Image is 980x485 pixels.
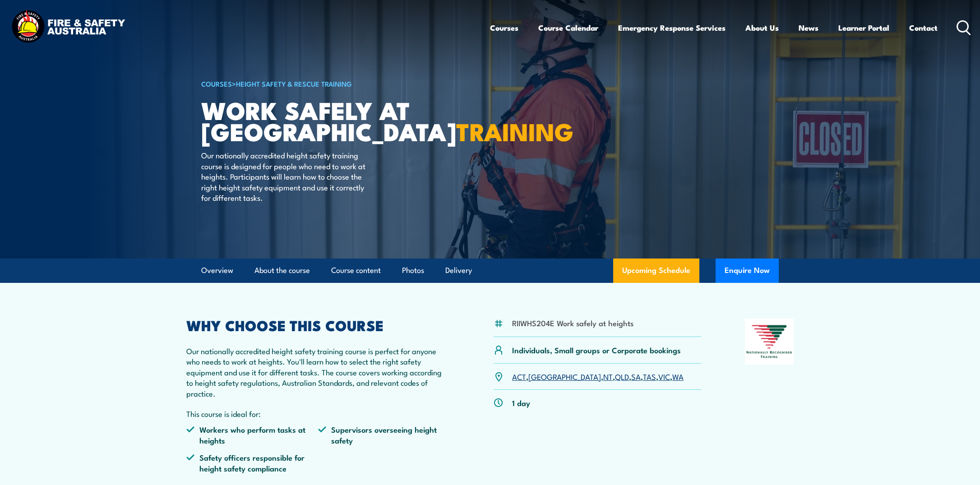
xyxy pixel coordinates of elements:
p: Individuals, Small groups or Corporate bookings [512,345,681,355]
p: Our nationally accredited height safety training course is designed for people who need to work a... [201,150,366,203]
a: Course Calendar [538,16,598,40]
img: Nationally Recognised Training logo. [745,319,794,365]
a: Emergency Response Services [618,16,726,40]
a: SA [631,371,641,382]
a: About Us [745,16,779,40]
a: Overview [201,259,233,282]
a: Courses [490,16,518,40]
button: Enquire Now [716,259,779,283]
a: Delivery [445,259,472,282]
a: TAS [643,371,656,382]
h6: > [201,78,424,89]
a: ACT [512,371,526,382]
a: News [799,16,818,40]
h1: Work Safely at [GEOGRAPHIC_DATA] [201,99,424,141]
a: COURSES [201,79,232,88]
p: Our nationally accredited height safety training course is perfect for anyone who needs to work a... [186,346,450,398]
li: Safety officers responsible for height safety compliance [186,452,318,473]
li: RIIWHS204E Work safely at heights [512,318,633,328]
a: Learner Portal [838,16,889,40]
a: Photos [402,259,424,282]
a: VIC [658,371,670,382]
strong: TRAINING [456,112,573,149]
p: 1 day [512,397,530,408]
p: , , , , , , , [512,371,684,382]
li: Supervisors overseeing height safety [318,424,450,445]
a: About the course [254,259,310,282]
a: Contact [909,16,938,40]
a: Upcoming Schedule [613,259,699,283]
p: This course is ideal for: [186,408,450,419]
a: NT [603,371,613,382]
a: Course content [331,259,381,282]
a: WA [672,371,684,382]
h2: WHY CHOOSE THIS COURSE [186,319,450,331]
a: Height Safety & Rescue Training [236,79,352,88]
li: Workers who perform tasks at heights [186,424,318,445]
a: [GEOGRAPHIC_DATA] [528,371,601,382]
a: QLD [615,371,629,382]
